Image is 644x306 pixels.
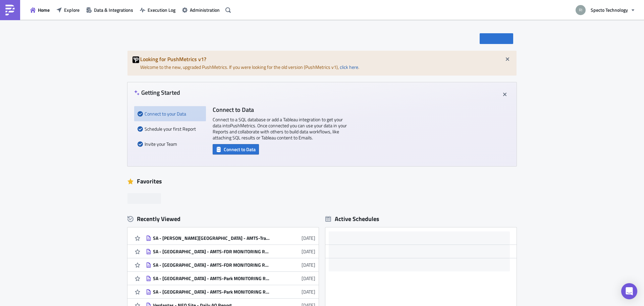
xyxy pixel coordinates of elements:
[138,106,203,121] div: Connect to your Data
[153,235,270,241] div: SA - [PERSON_NAME][GEOGRAPHIC_DATA] - AMTS-Track1-East-TL
[146,231,315,245] a: SA - [PERSON_NAME][GEOGRAPHIC_DATA] - AMTS-Track1-East-TL[DATE]
[127,176,517,186] div: Favorites
[64,6,79,13] span: Explore
[137,5,179,15] button: Execution Log
[138,136,203,151] div: Invite your Team
[213,144,259,155] button: Connect to Data
[148,6,175,13] span: Execution Log
[53,5,83,15] button: Explore
[127,214,319,224] div: Recently Viewed
[146,272,315,285] a: SA - [GEOGRAPHIC_DATA] - AMTS-Park MONITORING REPORT - daily[DATE]
[213,145,259,152] a: Connect to Data
[5,5,15,15] img: PushMetrics
[340,63,358,71] a: click here
[140,56,512,62] h5: Looking for PushMetrics v1?
[94,6,133,13] span: Data & Integrations
[134,89,180,96] h4: Getting Started
[213,117,347,141] p: Connect to a SQL database or add a Tableau integration to get your data into PushMetrics . Once c...
[146,285,315,298] a: SA - [GEOGRAPHIC_DATA] - AMTS-Park MONITORING REPORT - weekly[DATE]
[153,289,270,295] div: SA - [GEOGRAPHIC_DATA] - AMTS-Park MONITORING REPORT - weekly
[146,258,315,271] a: SA - [GEOGRAPHIC_DATA] - AMTS-FDR MONITORING REPORT - weekly[DATE]
[575,4,586,16] img: Avatar
[213,106,347,113] h4: Connect to Data
[302,261,315,268] time: 2025-09-11T15:41:12Z
[591,6,628,13] span: Specto Technology
[572,3,639,17] button: Specto Technology
[302,288,315,295] time: 2025-09-11T15:40:42Z
[146,245,315,258] a: SA - [GEOGRAPHIC_DATA] - AMTS-FDR MONITORING REPORT - daily[DATE]
[153,262,270,268] div: SA - [GEOGRAPHIC_DATA] - AMTS-FDR MONITORING REPORT - weekly
[302,234,315,242] time: 2025-09-11T15:41:42Z
[153,275,270,281] div: SA - [GEOGRAPHIC_DATA] - AMTS-Park MONITORING REPORT - daily
[325,215,379,223] div: Active Schedules
[302,248,315,255] time: 2025-09-11T15:41:25Z
[153,249,270,255] div: SA - [GEOGRAPHIC_DATA] - AMTS-FDR MONITORING REPORT - daily
[27,5,53,15] button: Home
[127,51,517,76] div: Welcome to the new, upgraded PushMetrics. If you were looking for the old version (PushMetrics v1...
[621,283,637,299] div: Open Intercom Messenger
[179,5,223,15] button: Administration
[83,5,137,15] button: Data & Integrations
[302,275,315,282] time: 2025-09-11T15:40:57Z
[224,146,256,153] span: Connect to Data
[38,6,50,13] span: Home
[138,121,203,136] div: Schedule your first Report
[190,6,220,13] span: Administration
